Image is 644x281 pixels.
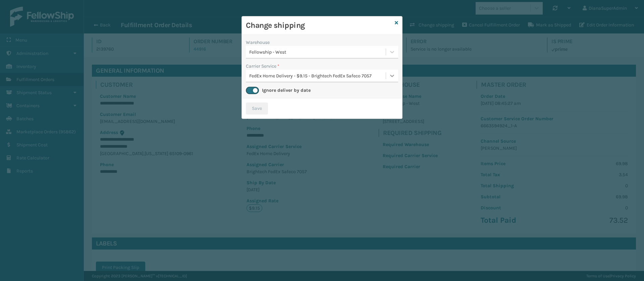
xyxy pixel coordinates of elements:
[246,102,268,115] button: Save
[246,39,270,46] label: Warehouse
[246,63,279,70] label: Carrier Service
[249,72,386,79] div: FedEx Home Delivery - $9.15 - Brightech FedEx Safeco 7057
[249,49,386,56] div: Fellowship - West
[262,87,311,93] label: Ignore deliver by date
[246,20,392,30] h3: Change shipping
